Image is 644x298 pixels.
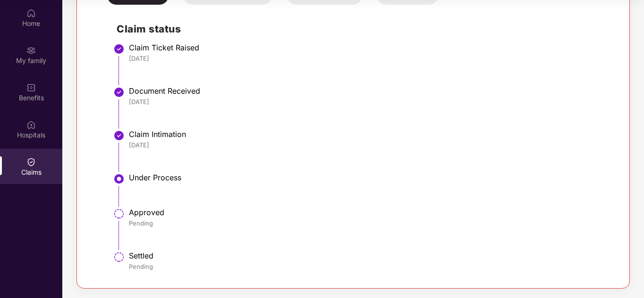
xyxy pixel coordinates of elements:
div: [DATE] [129,141,609,149]
img: svg+xml;base64,PHN2ZyBpZD0iU3RlcC1BY3RpdmUtMzJ4MzIiIHhtbG5zPSJodHRwOi8vd3d3LnczLm9yZy8yMDAwL3N2Zy... [113,173,125,185]
img: svg+xml;base64,PHN2ZyBpZD0iU3RlcC1Eb25lLTMyeDMyIiB4bWxucz0iaHR0cDovL3d3dy53My5vcmcvMjAwMC9zdmciIH... [113,87,125,98]
div: Approved [129,208,609,217]
img: svg+xml;base64,PHN2ZyB3aWR0aD0iMjAiIGhlaWdodD0iMjAiIHZpZXdCb3g9IjAgMCAyMCAyMCIgZmlsbD0ibm9uZSIgeG... [26,46,36,55]
div: Settled [129,251,609,260]
img: svg+xml;base64,PHN2ZyBpZD0iSG9zcGl0YWxzIiB4bWxucz0iaHR0cDovL3d3dy53My5vcmcvMjAwMC9zdmciIHdpZHRoPS... [26,120,36,129]
div: Document Received [129,86,609,96]
img: svg+xml;base64,PHN2ZyBpZD0iQ2xhaW0iIHhtbG5zPSJodHRwOi8vd3d3LnczLm9yZy8yMDAwL3N2ZyIgd2lkdGg9IjIwIi... [26,157,36,167]
div: Under Process [129,173,609,182]
div: Claim Ticket Raised [129,43,609,52]
img: svg+xml;base64,PHN2ZyBpZD0iU3RlcC1QZW5kaW5nLTMyeDMyIiB4bWxucz0iaHR0cDovL3d3dy53My5vcmcvMjAwMC9zdm... [113,251,125,263]
img: svg+xml;base64,PHN2ZyBpZD0iSG9tZSIgeG1sbnM9Imh0dHA6Ly93d3cudzMub3JnLzIwMDAvc3ZnIiB3aWR0aD0iMjAiIG... [26,8,36,18]
div: Pending [129,219,609,227]
img: svg+xml;base64,PHN2ZyBpZD0iU3RlcC1Eb25lLTMyeDMyIiB4bWxucz0iaHR0cDovL3d3dy53My5vcmcvMjAwMC9zdmciIH... [113,130,125,141]
div: Pending [129,262,609,271]
div: [DATE] [129,97,609,106]
div: [DATE] [129,54,609,63]
div: Claim Intimation [129,129,609,139]
img: svg+xml;base64,PHN2ZyBpZD0iU3RlcC1Eb25lLTMyeDMyIiB4bWxucz0iaHR0cDovL3d3dy53My5vcmcvMjAwMC9zdmciIH... [113,43,125,55]
img: svg+xml;base64,PHN2ZyBpZD0iU3RlcC1QZW5kaW5nLTMyeDMyIiB4bWxucz0iaHR0cDovL3d3dy53My5vcmcvMjAwMC9zdm... [113,208,125,219]
h2: Claim status [117,21,609,37]
img: svg+xml;base64,PHN2ZyBpZD0iQmVuZWZpdHMiIHhtbG5zPSJodHRwOi8vd3d3LnczLm9yZy8yMDAwL3N2ZyIgd2lkdGg9Ij... [26,83,36,92]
